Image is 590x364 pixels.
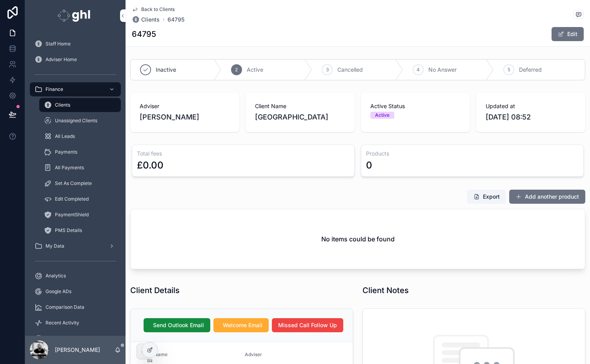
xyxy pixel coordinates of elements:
span: [DATE] 08:52 [486,112,576,123]
p: [PERSON_NAME] [55,346,100,354]
span: Missed Call Follow Up [278,321,337,329]
a: Data Integrity [30,331,121,346]
span: Adviser [245,351,262,357]
span: Recent Activity [46,320,79,326]
span: Back to Clients [141,6,175,13]
div: 0 [366,159,372,172]
span: Updated at [486,102,576,110]
a: Back to Clients [132,6,175,13]
button: Welcome Email [213,318,269,332]
h2: No items could be found [321,234,395,244]
span: Clients [55,102,70,108]
span: 3 [326,67,329,73]
span: PaymentShield [55,212,89,218]
span: Active [247,66,263,74]
span: Deferred [519,66,542,74]
span: Data Integrity [46,335,76,342]
a: Staff Home [30,37,121,51]
span: Unassigned Clients [55,118,97,124]
span: PMS Details [55,227,82,234]
a: Adviser Home [30,53,121,67]
span: 2 [235,67,238,73]
a: Analytics [30,269,121,283]
div: scrollable content [25,31,126,336]
span: Active Status [370,102,461,110]
div: Active [375,112,390,119]
span: All Payments [55,165,84,171]
h1: Client Notes [362,285,409,296]
span: 4 [417,67,420,73]
span: Cancelled [337,66,363,74]
h3: Products [366,150,579,158]
a: Clients [132,16,160,24]
span: My Data [46,243,64,249]
a: Payments [39,145,121,159]
span: Send Outlook Email [153,321,204,329]
span: Set As Complete [55,180,92,187]
div: £0.00 [137,159,164,172]
img: App logo [58,9,93,22]
a: Finance [30,82,121,96]
span: Edit Completed [55,196,89,202]
span: Adviser [140,102,230,110]
span: Finance [46,86,63,92]
span: All Leads [55,133,75,139]
a: Recent Activity [30,316,121,330]
button: Missed Call Follow Up [272,318,343,332]
a: All Payments [39,161,121,175]
h1: 64795 [132,29,156,40]
button: Add another product [509,190,585,204]
a: Comparison Data [30,300,121,314]
span: Clients [141,16,160,24]
span: Comparison Data [46,304,84,310]
a: My Data [30,239,121,253]
span: No Answer [428,66,457,74]
span: Inactive [156,66,176,74]
h3: Total fees [137,150,350,158]
button: Export [467,190,506,204]
button: Edit [552,27,584,41]
span: Adviser Home [46,56,77,63]
span: 5 [508,67,510,73]
span: [GEOGRAPHIC_DATA] [255,112,345,123]
h1: Client Details [130,285,180,296]
a: All Leads [39,129,121,143]
a: Edit Completed [39,192,121,206]
a: PMS Details [39,223,121,237]
span: Client Name [255,102,345,110]
span: Google ADs [46,288,71,295]
a: PaymentShield [39,208,121,222]
span: Staff Home [46,41,71,47]
button: Send Outlook Email [144,318,210,332]
a: Set As Complete [39,176,121,190]
a: Unassigned Clients [39,114,121,128]
span: Analytics [46,273,66,279]
a: Google ADs [30,284,121,299]
a: 64795 [168,16,184,24]
a: Clients [39,98,121,112]
span: Payments [55,149,77,155]
span: Welcome Email [223,321,262,329]
span: [PERSON_NAME] [140,112,199,123]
